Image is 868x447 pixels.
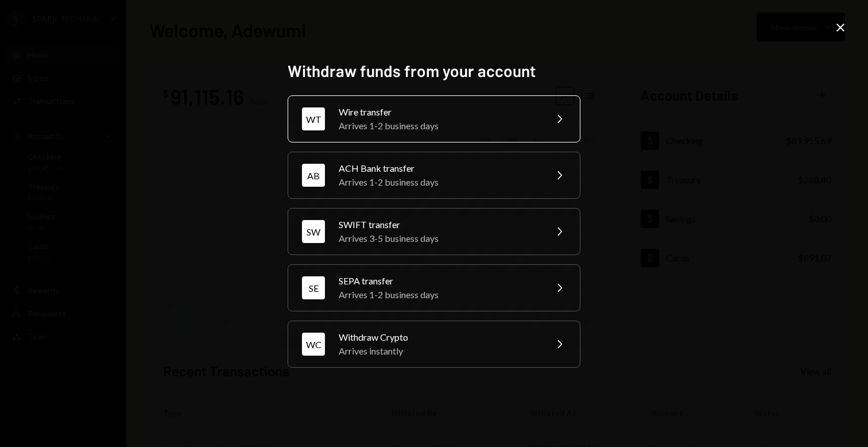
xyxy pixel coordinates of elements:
div: WC [302,333,325,356]
button: WTWire transferArrives 1-2 business days [288,95,580,142]
div: Arrives 1-2 business days [339,175,538,189]
div: Arrives instantly [339,344,538,358]
div: ACH Bank transfer [339,161,538,175]
div: SW [302,220,325,243]
div: SE [302,276,325,299]
div: AB [302,164,325,187]
div: Wire transfer [339,105,538,119]
div: SWIFT transfer [339,218,538,232]
div: WT [302,107,325,130]
div: Withdraw Crypto [339,330,538,344]
div: Arrives 1-2 business days [339,119,538,133]
div: SEPA transfer [339,274,538,288]
h2: Withdraw funds from your account [288,60,580,82]
button: WCWithdraw CryptoArrives instantly [288,321,580,368]
button: SWSWIFT transferArrives 3-5 business days [288,208,580,255]
div: Arrives 1-2 business days [339,288,538,302]
div: Arrives 3-5 business days [339,232,538,245]
button: ABACH Bank transferArrives 1-2 business days [288,152,580,199]
button: SESEPA transferArrives 1-2 business days [288,264,580,311]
